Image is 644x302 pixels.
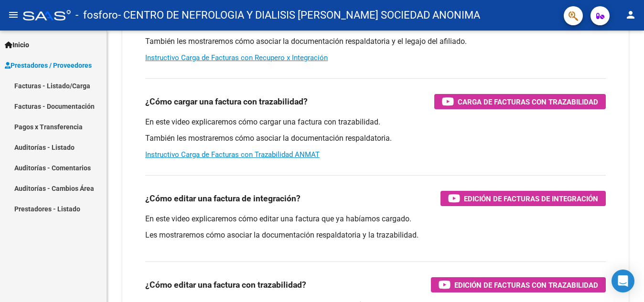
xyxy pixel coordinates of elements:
[5,40,29,50] span: Inicio
[145,278,306,292] h3: ¿Cómo editar una factura con trazabilidad?
[145,214,606,224] p: En este video explicaremos cómo editar una factura que ya habíamos cargado.
[440,191,606,206] button: Edición de Facturas de integración
[464,193,598,205] span: Edición de Facturas de integración
[145,117,606,127] p: En este video explicaremos cómo cargar una factura con trazabilidad.
[145,192,301,205] h3: ¿Cómo editar una factura de integración?
[8,9,19,21] mat-icon: menu
[431,277,606,292] button: Edición de Facturas con Trazabilidad
[458,96,598,108] span: Carga de Facturas con Trazabilidad
[145,150,320,159] a: Instructivo Carga de Facturas con Trazabilidad ANMAT
[145,36,606,47] p: También les mostraremos cómo asociar la documentación respaldatoria y el legajo del afiliado.
[145,133,606,144] p: También les mostraremos cómo asociar la documentación respaldatoria.
[145,230,606,240] p: Les mostraremos cómo asociar la documentación respaldatoria y la trazabilidad.
[145,95,308,108] h3: ¿Cómo cargar una factura con trazabilidad?
[434,94,606,109] button: Carga de Facturas con Trazabilidad
[5,60,92,71] span: Prestadores / Proveedores
[625,9,636,21] mat-icon: person
[75,5,118,26] span: - fosforo
[145,53,328,62] a: Instructivo Carga de Facturas con Recupero x Integración
[454,279,598,291] span: Edición de Facturas con Trazabilidad
[612,270,634,292] div: Open Intercom Messenger
[118,5,480,26] span: - CENTRO DE NEFROLOGIA Y DIALISIS [PERSON_NAME] SOCIEDAD ANONIMA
